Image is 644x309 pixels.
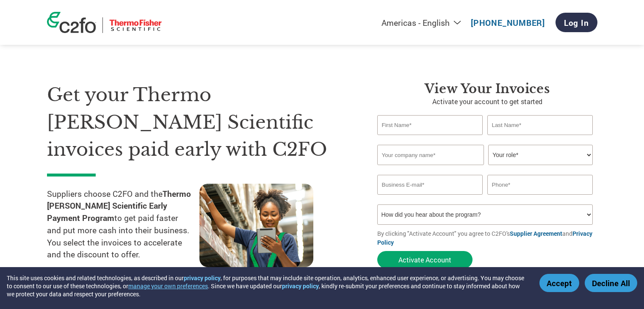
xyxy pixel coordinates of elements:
[377,115,483,135] input: First Name*
[377,196,483,201] div: Inavlid Email Address
[488,145,593,165] select: Title/Role
[282,282,319,290] a: privacy policy
[539,274,579,292] button: Accept
[487,136,593,141] div: Invalid last name or last name is too long
[7,274,527,298] div: This site uses cookies and related technologies, as described in our , for purposes that may incl...
[487,196,593,201] div: Inavlid Phone Number
[487,175,593,195] input: Phone*
[47,12,96,33] img: c2fo logo
[199,184,313,267] img: supply chain worker
[556,13,597,32] a: Log In
[47,81,352,163] h1: Get your Thermo [PERSON_NAME] Scientific invoices paid early with C2FO
[377,229,597,247] p: By clicking "Activate Account" you agree to C2FO's and
[377,97,597,107] p: Activate your account to get started
[377,175,483,195] input: Invalid Email format
[128,282,208,290] button: manage your own preferences
[377,136,483,141] div: Invalid first name or first name is too long
[47,188,191,223] strong: Thermo [PERSON_NAME] Scientific Early Payment Program
[585,274,637,292] button: Decline All
[377,81,597,97] h3: View Your Invoices
[510,229,562,237] a: Supplier Agreement
[377,229,592,246] a: Privacy Policy
[487,115,593,135] input: Last Name*
[109,17,162,33] img: Thermo Fisher Scientific
[184,274,221,282] a: privacy policy
[377,145,484,165] input: Your company name*
[377,251,473,268] button: Activate Account
[471,17,545,28] a: [PHONE_NUMBER]
[377,166,593,171] div: Invalid company name or company name is too long
[47,188,199,261] p: Suppliers choose C2FO and the to get paid faster and put more cash into their business. You selec...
